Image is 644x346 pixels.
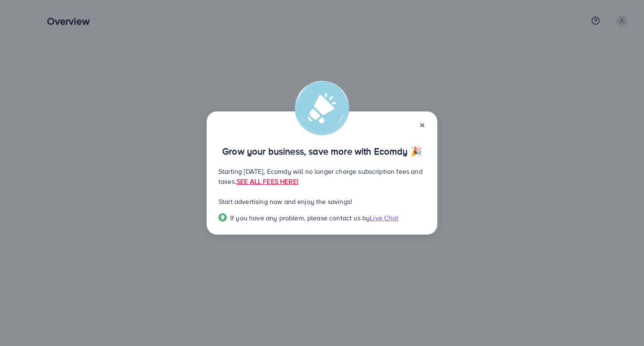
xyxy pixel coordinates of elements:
img: alert [295,81,349,135]
p: Grow your business, save more with Ecomdy 🎉 [218,146,426,156]
img: Popup guide [218,213,227,222]
span: Live Chat [370,213,398,222]
span: If you have any problem, please contact us by [230,213,370,222]
p: Starting [DATE], Ecomdy will no longer charge subscription fees and taxes. [218,166,426,186]
a: SEE ALL FEES HERE! [236,177,299,186]
p: Start advertising now and enjoy the savings! [218,196,426,207]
